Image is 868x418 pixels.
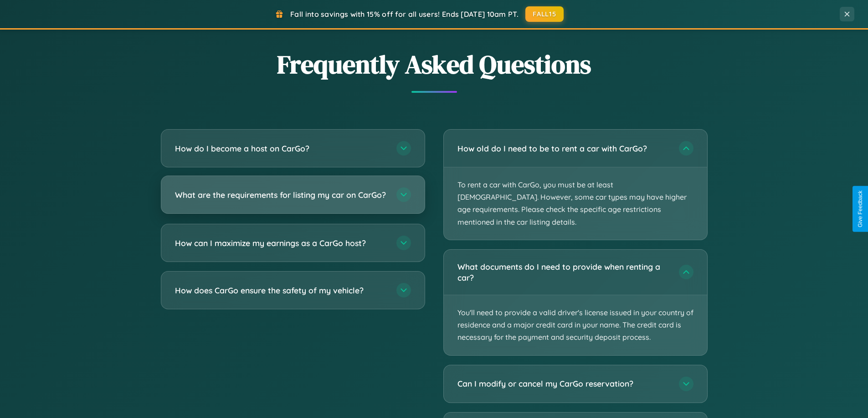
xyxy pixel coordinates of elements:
[161,47,708,82] h2: Frequently Asked Questions
[444,167,707,240] p: To rent a car with CarGo, you must be at least [DEMOGRAPHIC_DATA]. However, some car types may ha...
[175,237,387,249] h3: How can I maximize my earnings as a CarGo host?
[175,143,387,154] h3: How do I become a host on CarGo?
[857,191,863,227] div: Give Feedback
[175,189,387,201] h3: What are the requirements for listing my car on CarGo?
[457,261,670,283] h3: What documents do I need to provide when renting a car?
[457,143,670,154] h3: How old do I need to be to rent a car with CarGo?
[525,6,564,22] button: FALL15
[175,285,387,296] h3: How does CarGo ensure the safety of my vehicle?
[290,10,519,19] span: Fall into savings with 15% off for all users! Ends [DATE] 10am PT.
[457,378,670,389] h3: Can I modify or cancel my CarGo reservation?
[444,295,707,355] p: You'll need to provide a valid driver's license issued in your country of residence and a major c...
